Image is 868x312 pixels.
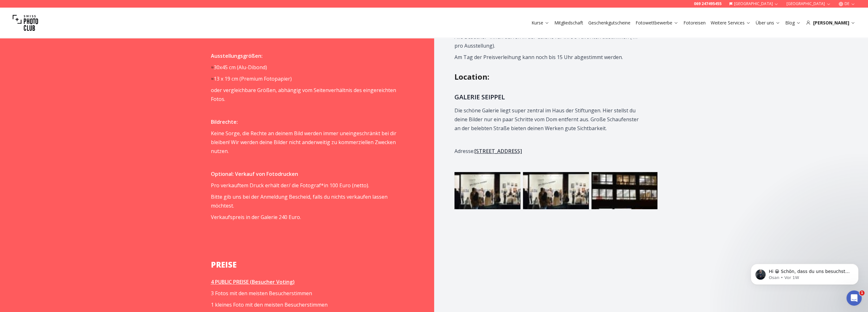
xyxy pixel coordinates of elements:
span: ≈ [211,64,214,71]
a: Kurse [532,20,549,26]
a: Fotowettbewerbe [636,20,678,26]
iframe: Intercom notifications Nachricht [741,250,868,295]
span: Keine Sorge, die Rechte an deinem Bild werden immer uneingeschränkt bei dir bleiben! Wir werden d... [211,130,396,155]
a: Blog [785,20,801,26]
strong: Optional: Verkauf von Fotodrucken [211,170,298,177]
p: Adresse: [454,147,640,156]
strong: Ausstellungsgrößen: [211,52,263,59]
p: Die schöne Galerie liegt super zentral im Haus der Stiftungen. Hier stellst du deine Bilder nur e... [454,106,640,133]
a: Fotoreisen [683,20,706,26]
h3: GALERIE SEIPPEL [454,92,640,102]
button: Weitere Services [708,18,753,27]
button: Über uns [753,18,783,27]
p: Am Tag der Preisverleihung kann noch bis 15 Uhr abgestimmt werden. [454,53,640,62]
p: Verkaufspreis in der Galerie 240 Euro. [211,213,396,222]
a: [STREET_ADDRESS] [474,148,522,155]
button: Kurse [529,18,552,27]
span: 13 x 19 cm ( [214,75,241,82]
span: Alu-Dibond) [238,64,267,71]
button: Geschenkgutscheine [586,18,633,27]
img: Swiss photo club [13,10,38,36]
p: Alle Besucher*innen dürfen in der Galerie für ihre 3 Favoriten abstimmen (1x pro Ausstellung). [454,32,640,50]
strong: PREISE [211,259,237,270]
span: Bitte gib uns bei der Anmeldung Bescheid, falls du nichts verkaufen lassen möchtest. [211,193,388,209]
p: Premium Fotopapier) [211,74,396,83]
span: 3 Fotos mit den meisten Besucherstimmen [211,290,312,297]
strong: Bildrechte: [211,118,238,125]
a: Über uns [756,20,780,26]
span: 1 kleines Foto mit den meisten Besucherstimmen [211,301,328,308]
a: 069 247495455 [694,1,721,6]
span: oder vergleichbare Größen, abhängig vom Seitenverhältnis des eingereichten Fotos. [211,87,396,103]
a: Geschenkgutscheine [588,20,630,26]
button: Fotoreisen [681,18,708,27]
button: Blog [783,18,803,27]
button: Mitgliedschaft [552,18,586,27]
button: Fotowettbewerbe [633,18,681,27]
a: Mitgliedschaft [554,20,583,26]
h2: Location : [454,72,657,82]
a: Weitere Services [711,20,751,26]
span: Pro verkauftem Druck erhält der/ die Fotograf*in 100 Euro (netto). [211,182,369,189]
iframe: Intercom live chat [846,290,862,306]
p: 30x45 cm ( [211,63,396,72]
u: 4 PUBLIC PREISE (Besucher Voting) [211,278,295,285]
div: [PERSON_NAME] [806,20,855,26]
span: 1 [859,290,865,295]
span: ≈ [211,75,214,82]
